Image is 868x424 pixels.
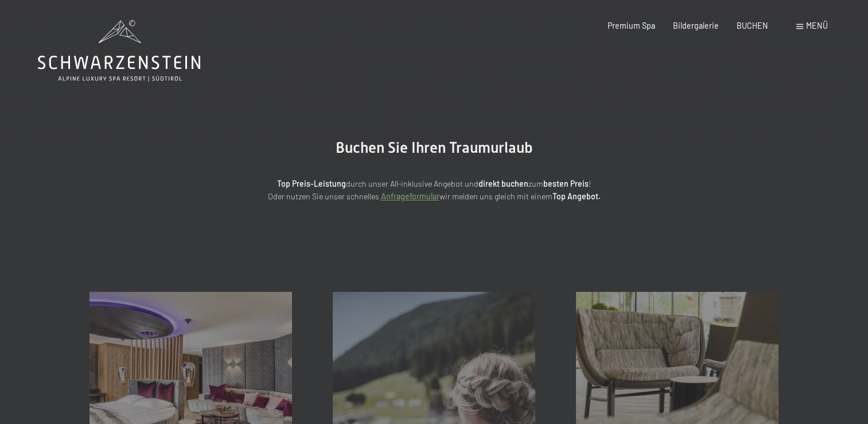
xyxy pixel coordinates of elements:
[277,179,346,188] strong: Top Preis-Leistung
[737,21,768,30] a: BUCHEN
[673,21,719,30] a: Bildergalerie
[478,179,528,188] strong: direkt buchen
[381,191,439,201] a: Anfrageformular
[182,178,687,203] p: durch unser All-inklusive Angebot und zum ! Oder nutzen Sie unser schnelles wir melden uns gleich...
[806,21,828,30] span: Menü
[543,179,589,188] strong: besten Preis
[608,21,655,30] a: Premium Spa
[552,191,601,201] strong: Top Angebot.
[336,139,533,156] span: Buchen Sie Ihren Traumurlaub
